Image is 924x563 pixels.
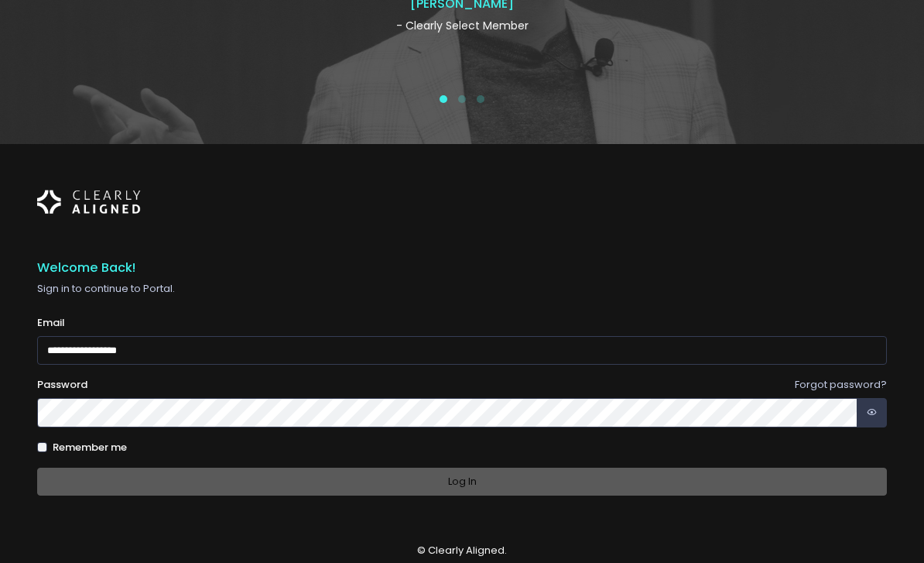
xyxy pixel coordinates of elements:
[37,543,887,558] p: © Clearly Aligned.
[53,440,127,455] label: Remember me
[37,181,141,223] img: Logo Horizontal
[218,18,707,34] p: - Clearly Select Member
[37,260,887,276] h5: Welcome Back!
[795,377,887,392] a: Forgot password?
[37,281,887,297] p: Sign in to continue to Portal.
[37,377,87,393] label: Password
[37,315,65,331] label: Email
